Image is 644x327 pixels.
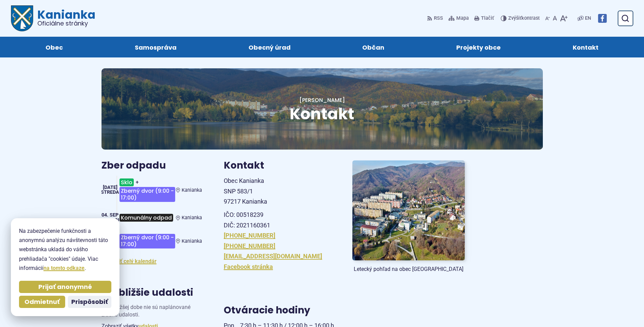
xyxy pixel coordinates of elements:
[119,214,173,222] span: Komunálny odpad
[224,263,273,270] a: Facebook stránka
[362,37,384,57] span: Občan
[219,37,320,57] a: Obecný úrad
[11,5,95,31] a: Logo Kanianka, prejsť na domovskú stránku.
[427,11,444,25] a: RSS
[102,288,193,298] h3: Najbližšie udalosti
[290,103,354,125] span: Kontakt
[456,37,501,57] span: Projekty obce
[102,231,202,251] a: Zberný dvor (9:00 - 17:00) Kanianka [DATE] [PERSON_NAME]
[119,187,175,202] span: Zberný dvor (9:00 - 17:00)
[558,11,569,25] button: Zväčšiť veľkosť písma
[106,37,206,57] a: Samospráva
[99,217,121,223] span: štvrtok
[71,298,108,306] span: Prispôsobiť
[119,178,134,186] span: Sklo
[101,189,119,195] span: streda
[456,14,469,22] span: Mapa
[45,37,63,57] span: Obec
[19,226,111,273] p: Na zabezpečenie funkčnosti a anonymnú analýzu návštevnosti táto webstránka ukladá do vášho prehli...
[434,14,443,22] span: RSS
[544,11,551,25] button: Zmenšiť veľkosť písma
[224,242,275,249] a: [PHONE_NUMBER]
[508,16,540,21] span: kontrast
[573,37,599,57] span: Kontakt
[16,37,92,57] a: Obec
[584,14,592,22] a: EN
[33,9,95,27] span: Kanianka
[102,304,202,322] p: V najbližšej dobe nie sú naplánované žiadne udalosti.
[11,5,33,31] img: Prejsť na domovskú stránku
[508,15,521,21] span: Zvýšiť
[102,210,202,226] a: Komunálny odpad Kanianka 04. sep štvrtok
[333,37,414,57] a: Občan
[102,212,118,218] span: 04. sep
[427,37,530,57] a: Projekty obce
[551,11,558,25] button: Nastaviť pôvodnú veľkosť písma
[224,160,336,171] h3: Kontakt
[598,14,607,23] img: Prejsť na Facebook stránku
[103,185,117,190] span: [DATE]
[119,234,175,248] span: Zberný dvor (9:00 - 17:00)
[102,160,202,171] h3: Zber odpadu
[182,238,202,244] span: Kanianka
[19,281,111,293] button: Prijať anonymné
[68,296,111,308] button: Prispôsobiť
[299,96,345,104] a: [PERSON_NAME]
[43,265,85,271] a: na tomto odkaze
[182,187,202,193] span: Kanianka
[119,176,176,204] h3: +
[544,37,628,57] a: Kontakt
[38,283,92,291] span: Prijať anonymné
[102,176,202,204] a: Sklo+Zberný dvor (9:00 - 17:00) Kanianka [DATE] streda
[481,16,494,21] span: Tlačiť
[135,37,177,57] span: Samospráva
[501,11,541,25] button: Zvýšiťkontrast
[352,266,465,273] figcaption: Letecký pohľad na obec [GEOGRAPHIC_DATA]
[19,296,65,308] button: Odmietnuť
[182,215,202,221] span: Kanianka
[585,14,591,22] span: EN
[473,11,495,25] button: Tlačiť
[37,20,95,27] span: Oficiálne stránky
[102,258,157,264] a: Zobraziť celý kalendár
[224,305,465,316] h3: Otváracie hodiny
[224,232,275,239] a: [PHONE_NUMBER]
[249,37,291,57] span: Obecný úrad
[224,210,336,230] p: IČO: 00518239 DIČ: 2021160361
[447,11,470,25] a: Mapa
[224,253,322,260] a: [EMAIL_ADDRESS][DOMAIN_NAME]
[224,177,267,205] span: Obec Kanianka SNP 583/1 97217 Kanianka
[24,298,60,306] span: Odmietnuť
